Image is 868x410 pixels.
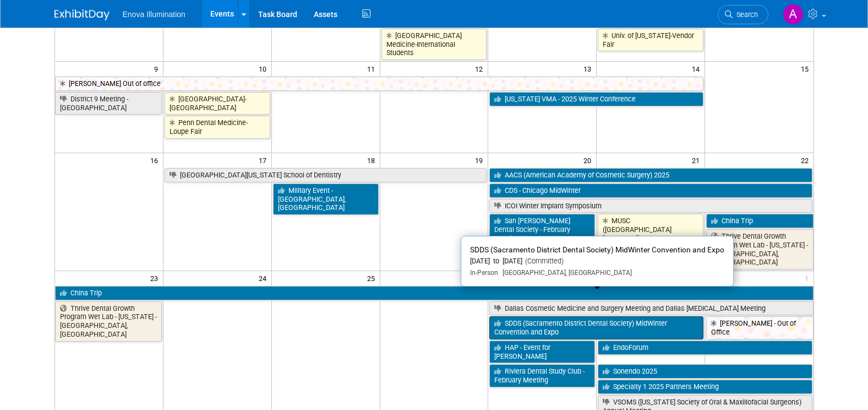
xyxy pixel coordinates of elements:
[55,92,162,115] a: District 9 Meeting - [GEOGRAPHIC_DATA]
[706,229,813,269] a: Thrive Dental Growth Program Wet Lab - [US_STATE] - [GEOGRAPHIC_DATA], [GEOGRAPHIC_DATA]
[706,316,813,339] a: [PERSON_NAME] - Out of Office
[258,271,271,285] span: 24
[598,29,703,51] a: Univ. of [US_STATE]-Vendor Fair
[489,301,813,316] a: Dallas Cosmetic Medicine and Surgery Meeting and Dallas [MEDICAL_DATA] Meeting
[691,62,705,75] span: 14
[165,168,487,182] a: [GEOGRAPHIC_DATA][US_STATE] School of Dentistry
[55,286,814,300] a: China Trip
[470,269,498,277] span: In-Person
[800,153,814,167] span: 22
[691,153,705,167] span: 21
[273,184,379,215] a: Military Event - [GEOGRAPHIC_DATA], [GEOGRAPHIC_DATA]
[123,10,185,19] span: Enova Illumination
[366,271,380,285] span: 25
[598,214,703,245] a: MUSC ([GEOGRAPHIC_DATA][US_STATE]) - Vendor Day
[366,62,380,75] span: 11
[258,62,271,75] span: 10
[55,301,162,342] a: Thrive Dental Growth Program Wet Lab - [US_STATE] - [GEOGRAPHIC_DATA], [GEOGRAPHIC_DATA]
[489,199,812,213] a: ICOI Winter Implant Symposium
[55,77,704,91] a: [PERSON_NAME] Out of office
[718,5,768,24] a: Search
[258,153,271,167] span: 17
[165,92,270,115] a: [GEOGRAPHIC_DATA]-[GEOGRAPHIC_DATA]
[800,62,814,75] span: 15
[498,269,632,277] span: [GEOGRAPHIC_DATA], [GEOGRAPHIC_DATA]
[706,214,813,228] a: China Trip
[783,4,804,25] img: Andrea Miller
[582,62,596,75] span: 13
[598,364,812,379] a: Sonendo 2025
[804,271,814,285] span: 1
[474,62,488,75] span: 12
[598,341,812,355] a: EndoForum
[489,184,812,198] a: CDS - Chicago MidWinter
[733,10,758,19] span: Search
[489,214,595,245] a: San [PERSON_NAME] Dental Society - February Meeting
[149,271,163,285] span: 23
[489,316,703,339] a: SDDS (Sacramento District Dental Society) MidWinter Convention and Expo
[489,341,595,363] a: HAP - Event for [PERSON_NAME]
[489,92,703,106] a: [US_STATE] VMA - 2025 Winter Conference
[165,116,270,138] a: Penn Dental Medicine-Loupe Fair
[489,168,812,182] a: AACS (American Academy of Cosmetic Surgery) 2025
[54,9,110,20] img: ExhibitDay
[153,62,163,75] span: 9
[598,380,812,394] a: Specialty 1 2025 Partners Meeting
[489,364,595,387] a: Riviera Dental Study Club - February Meeting
[149,153,163,167] span: 16
[474,153,488,167] span: 19
[582,153,596,167] span: 20
[522,257,564,265] span: (Committed)
[366,153,380,167] span: 18
[470,245,724,254] span: SDDS (Sacramento District Dental Society) MidWinter Convention and Expo
[381,29,487,60] a: [GEOGRAPHIC_DATA] Medicine-International Students
[470,257,724,266] div: [DATE] to [DATE]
